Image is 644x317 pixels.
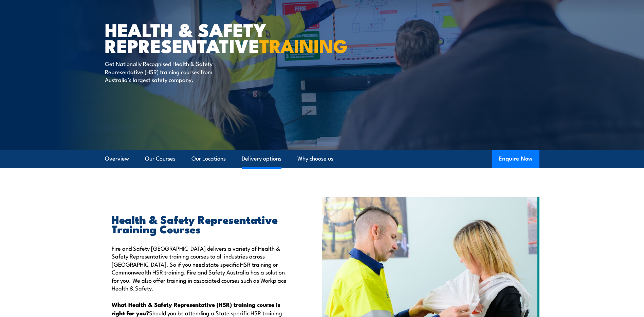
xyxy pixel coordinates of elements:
[191,150,226,168] a: Our Locations
[105,60,229,83] p: Get Nationally Recognised Health & Safety Representative (HSR) training courses from Australia’s ...
[242,150,281,168] a: Delivery options
[105,150,129,168] a: Overview
[492,150,539,168] button: Enquire Now
[112,300,280,317] strong: What Health & Safety Representative (HSR) training course is right for you?
[297,150,333,168] a: Why choose us
[259,31,348,59] strong: TRAINING
[145,150,176,168] a: Our Courses
[112,244,291,292] p: Fire and Safety [GEOGRAPHIC_DATA] delivers a variety of Health & Safety Representative training c...
[105,21,273,53] h1: Health & Safety Representative
[112,214,291,233] h2: Health & Safety Representative Training Courses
